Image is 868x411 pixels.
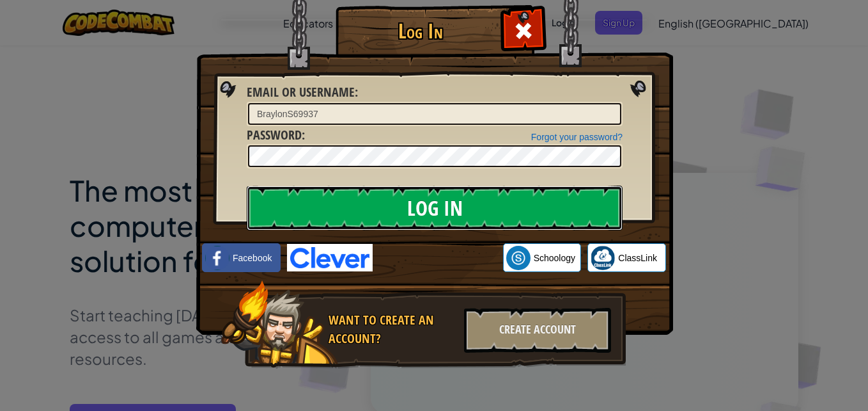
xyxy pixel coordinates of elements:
[247,126,302,143] span: Password
[287,244,373,271] img: clever-logo-blue.png
[531,132,623,142] a: Forgot your password?
[233,252,272,264] span: Facebook
[618,252,657,264] span: ClassLink
[247,126,305,145] label: :
[506,246,531,270] img: schoology.png
[534,252,575,264] span: Schoology
[591,246,615,270] img: classlink-logo-small.png
[205,246,229,270] img: facebook_small.png
[339,20,502,42] h1: Log In
[247,83,355,101] span: Email or Username
[329,311,456,348] div: Want to create an account?
[464,308,611,353] div: Create Account
[247,83,358,102] label: :
[373,244,503,272] iframe: Sign in with Google Button
[247,186,623,230] input: Log In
